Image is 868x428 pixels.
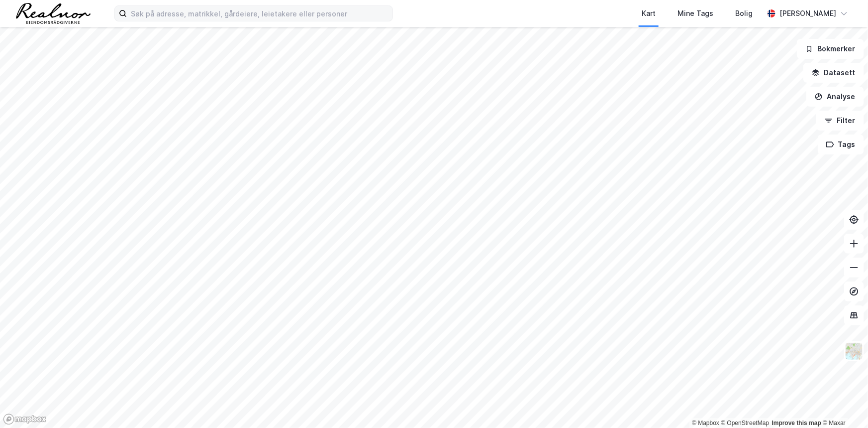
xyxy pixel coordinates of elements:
[803,63,864,83] button: Datasett
[677,7,713,19] div: Mine Tags
[818,380,868,428] iframe: Chat Widget
[3,414,47,425] a: Mapbox homepage
[735,7,753,19] div: Bolig
[818,380,868,428] div: Kontrollprogram for chat
[16,3,91,24] img: realnor-logo.934646d98de889bb5806.png
[818,135,864,154] button: Tags
[772,420,821,427] a: Improve this map
[806,87,864,107] button: Analyse
[127,6,392,21] input: Søk på adresse, matrikkel, gårdeiere, leietakere eller personer
[642,7,656,19] div: Kart
[797,39,864,59] button: Bokmerker
[816,111,864,131] button: Filter
[779,7,836,19] div: [PERSON_NAME]
[721,420,770,427] a: OpenStreetMap
[845,342,864,361] img: Z
[692,420,719,427] a: Mapbox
